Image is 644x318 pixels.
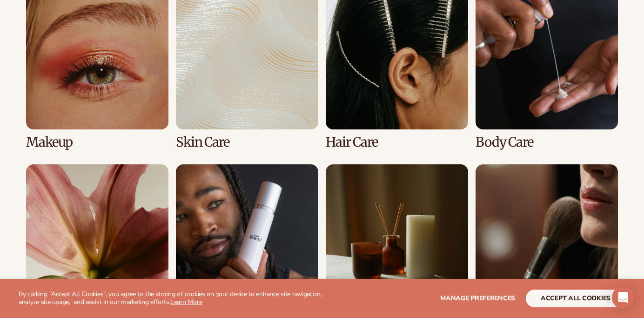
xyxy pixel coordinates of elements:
button: Manage preferences [440,290,515,307]
h3: Hair Care [326,135,468,149]
div: Open Intercom Messenger [612,286,634,309]
button: accept all cookies [526,290,625,307]
h3: Body Care [476,135,618,149]
p: By clicking "Accept All Cookies", you agree to the storing of cookies on your device to enhance s... [19,291,325,306]
h3: Skin Care [176,135,318,149]
h3: Makeup [26,135,168,149]
a: Learn More [170,298,202,306]
span: Manage preferences [440,294,515,303]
